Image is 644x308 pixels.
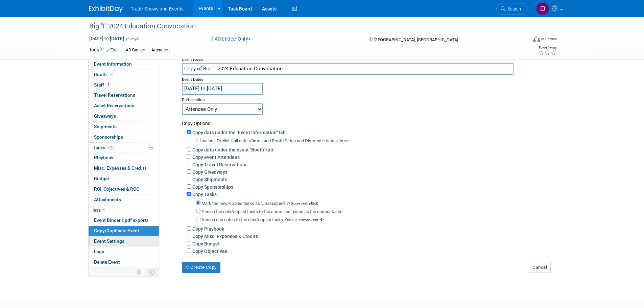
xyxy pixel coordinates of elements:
a: ROI, Objectives & ROO [89,184,159,194]
div: Big "I" 2024 Education Convocation [87,20,517,32]
label: Copy Giveaways [192,169,228,175]
button: Create Copy [182,262,220,273]
span: Tasks [93,145,114,150]
a: Misc. Expenses & Credits [89,163,159,173]
div: Event Format [487,35,557,45]
div: Event Dates [182,75,550,83]
label: Copy data under the event "Booth" tab [192,147,273,152]
span: Delete Event [94,259,120,265]
a: Staff1 [89,80,159,90]
span: Travel Reservations [94,92,135,98]
a: Tasks0% [89,143,159,153]
a: Delete Event [89,257,159,267]
span: Logs [94,249,104,254]
span: Shipments [94,124,117,129]
span: 1 [106,82,111,87]
i: Booth reservation complete [110,72,113,76]
img: Deb Leadbetter [536,2,549,15]
img: Format-Inperson.png [533,36,540,42]
label: Assign the new/copied tasks to the same assignees as the current tasks [201,209,342,214]
span: Event Settings [94,238,124,244]
span: [DATE] [DATE] [89,35,124,42]
span: [GEOGRAPHIC_DATA], [GEOGRAPHIC_DATA] [374,37,458,42]
span: Sponsorships [94,134,123,140]
a: Event Information [89,59,159,69]
img: ExhibitDay [89,6,123,13]
div: Event Rating [538,46,556,50]
span: Copy/Duplicate Event [94,228,139,233]
a: Attachments [89,195,159,205]
label: Copy event Attendees [192,155,240,160]
div: Copy Options: [182,115,550,127]
div: AD Banker [124,47,147,54]
td: Tags [89,46,118,54]
a: Booth [89,70,159,80]
span: (3 days) [125,37,140,41]
span: 0% [107,145,114,150]
span: Misc. Expenses & Credits [94,165,147,171]
span: Event Binder (.pdf export) [94,217,148,223]
a: Search [496,3,527,15]
span: to [103,36,110,41]
a: Budget [89,174,159,184]
span: Playbook [94,155,114,160]
a: Giveaways [89,111,159,121]
a: Logs [89,247,159,257]
a: Sponsorships [89,132,159,142]
td: Toggle Event Tabs [145,268,159,277]
a: Asset Reservations [89,101,159,111]
span: Search [505,6,521,11]
button: Cancel [529,262,551,273]
label: Copy Sponsorships [192,184,233,190]
span: Booth [94,72,115,77]
div: Participation [182,95,550,103]
span: Event Information [94,61,132,67]
a: Edit [106,48,118,52]
label: Copy Shipments [192,177,227,182]
label: Mark the new/copied tasks as 'Unassigned' [201,201,285,206]
span: Attachments [94,197,121,202]
label: Copy data under the "Event Information" tab [192,130,286,135]
button: Attendee Only [208,35,254,43]
td: Personalize Event Tab Strip [134,268,145,277]
label: Assign due dates to the new/copied tasks [201,217,283,222]
label: Copy Budget [192,241,220,246]
span: Giveaways [94,113,116,119]
label: Include Exhibit Hall dates/times and Booth Setup and Dismantle dates/times [201,138,350,143]
span: ROI, Objectives & ROO [94,186,139,192]
a: less [89,205,159,215]
label: Copy Misc. Expenses & Credits [192,234,258,239]
span: Asset Reservations [94,103,134,108]
span: Budget [94,176,109,181]
a: Event Settings [89,236,159,246]
a: Shipments [89,122,159,132]
span: Trade Shows and Events [131,6,184,11]
a: Event Binder (.pdf export) [89,215,159,226]
span: Staff [94,82,111,88]
label: Copy Tasks [192,192,217,197]
a: Travel Reservations [89,90,159,100]
span: less [93,207,101,213]
label: Copy Playbook [192,226,224,232]
a: Copy/Duplicate Event [89,226,159,236]
label: Copy Objectives [192,248,227,254]
div: Attendee [149,47,170,54]
span: (recommended) [285,200,318,207]
div: In-Person [541,37,557,42]
span: (not recommended) [283,216,324,223]
a: Playbook [89,153,159,163]
label: Copy Travel Reservations [192,162,247,167]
